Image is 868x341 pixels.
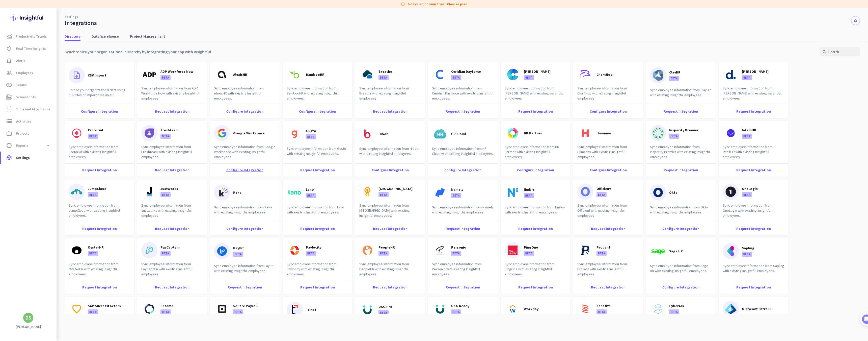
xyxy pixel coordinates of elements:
[669,309,679,314] p: BETA
[577,66,593,83] img: icon
[355,261,425,281] div: Sync employee information from PeopleHR with existing Insightful employees.
[6,82,12,88] i: toll
[6,106,12,112] i: event_note
[355,105,425,118] div: Request Integration
[359,126,375,142] img: icon
[524,251,534,256] p: BETA
[1,30,57,42] a: menu-itemProductivity Trends
[1,152,57,164] a: settingsSettings
[92,34,119,39] span: Data Warehouse
[214,301,230,317] img: icon
[210,86,280,105] div: Sync employee information from AlexisHR with existing Insightful employees.
[596,303,611,308] p: Zenefits
[650,301,666,317] img: icon
[141,301,157,317] img: icon
[69,125,85,141] img: icon
[596,309,607,314] p: BETA
[65,14,78,19] a: Settings
[573,86,643,105] div: Sync employee information from ChartHop with existing Insightful employees.
[378,245,395,250] p: PeopleHR
[214,125,230,141] img: icon
[669,76,679,81] p: BETA
[505,242,521,258] img: icon
[306,307,316,312] p: TriNet
[65,222,134,235] div: Request Integration
[378,310,389,315] p: BETA
[359,66,375,83] img: icon
[577,184,593,200] img: icon
[283,222,352,235] div: Request Integration
[43,141,52,150] button: expand_more
[501,163,570,177] div: Configure Integration
[355,146,425,162] div: Sync employee information from Hibob with existing Insightful employees.
[233,246,244,251] p: PayFit
[723,66,739,83] img: icon
[505,184,521,201] img: icon
[306,193,316,198] p: BETA
[16,130,29,136] span: Projects
[851,16,860,25] button: notifications
[72,71,81,80] i: upload_file
[16,155,30,161] span: Settings
[646,281,716,294] div: Configure Integration
[719,144,788,163] div: Sync employee information from IntelliHR with existing Insightful employees.
[16,58,25,64] span: Alerts
[577,301,593,317] img: icon
[210,281,280,294] div: Request Integration
[137,86,207,105] div: Sync employee information from ADP Workforce Now with existing Insightful employees.
[210,163,280,177] div: Configure Integration
[214,66,230,83] img: icon
[355,222,425,235] div: Request Integration
[6,58,12,64] i: notification_important
[160,303,173,308] p: Sesame
[596,186,611,191] p: Officient
[524,69,551,74] p: [PERSON_NAME]
[1,139,57,152] a: data_usageReportsexpand_more
[646,105,716,118] div: Request Integration
[160,192,171,197] p: BETA
[719,222,788,235] div: Request Integration
[210,144,280,163] div: Sync employee information from Google Workspace with existing Insightful employees.
[447,2,467,7] a: Choose plan
[1,55,57,67] a: notification_importantAlerts
[451,193,461,198] p: BETA
[432,242,448,258] img: icon
[160,245,180,250] p: PayCaptain
[505,66,521,83] img: icon
[428,222,498,235] div: Request Integration
[451,245,466,250] p: Personio
[573,105,643,118] div: Configure Integration
[233,131,265,136] p: Google Workspace
[88,128,103,133] p: Factorial
[428,205,498,221] div: Sync employee information from Namely with existing Insightful employees.
[214,184,230,201] img: icon
[719,281,788,294] div: Request Integration
[719,163,788,177] div: Request Integration
[160,309,171,314] p: BETA
[646,222,716,235] div: Configure Integration
[505,125,521,141] img: icon
[283,261,352,281] div: Sync employee information from Paylocity with existing Insightful employees.
[596,245,610,250] p: Proliant
[359,302,375,318] img: icon
[378,75,389,80] p: BETA
[287,302,303,318] img: icon
[160,251,171,256] p: BETA
[88,245,104,250] p: OysterHR
[137,203,207,222] div: Sync employee information from Justworks with existing Insightful employees.
[742,69,769,74] p: [PERSON_NAME]
[524,306,538,311] p: Workday
[16,94,36,100] span: Screenshots
[524,187,535,192] p: Nmbrs
[7,34,12,39] img: menu-item
[669,128,698,133] p: Insperity Premier
[6,118,12,124] i: storage
[141,242,157,258] img: icon
[306,128,316,133] p: Gusto
[719,203,788,222] div: Sync employee information from OneLogin with existing Insightful employees.
[822,50,827,54] i: search
[646,163,716,177] div: Request Integration
[65,203,134,222] div: Sync employee information from JumpCloud with existing Insightful employees.
[428,261,498,281] div: Sync employee information from Personio with existing Insightful employees.
[524,245,538,250] p: PingOne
